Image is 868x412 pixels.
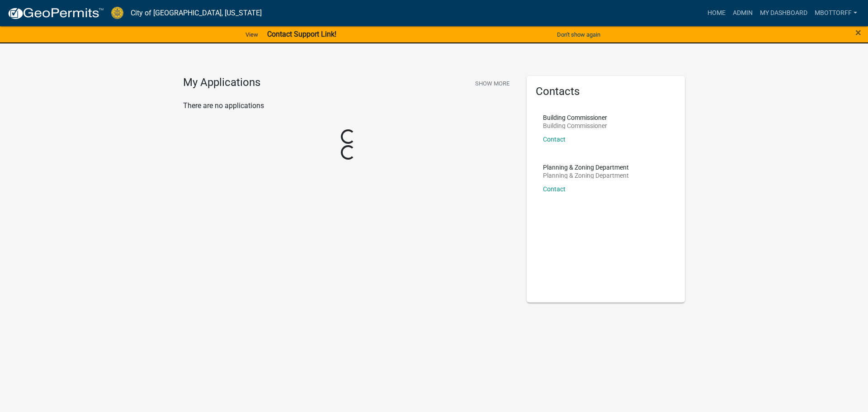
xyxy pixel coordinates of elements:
[183,100,513,111] p: There are no applications
[543,123,607,129] p: Building Commissioner
[183,76,260,90] h4: My Applications
[855,26,861,39] span: ×
[543,185,566,193] a: Contact
[543,114,607,121] p: Building Commissioner
[536,85,676,98] h5: Contacts
[811,5,861,22] a: Mbottorff
[543,164,629,170] p: Planning & Zoning Department
[267,30,336,38] strong: Contact Support Link!
[553,27,604,42] button: Don't show again
[729,5,756,22] a: Admin
[111,7,123,19] img: City of Jeffersonville, Indiana
[855,27,861,38] button: Close
[543,136,566,143] a: Contact
[543,172,629,179] p: Planning & Zoning Department
[472,76,513,91] button: Show More
[242,27,262,42] a: View
[704,5,729,22] a: Home
[131,5,262,21] a: City of [GEOGRAPHIC_DATA], [US_STATE]
[756,5,811,22] a: My Dashboard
